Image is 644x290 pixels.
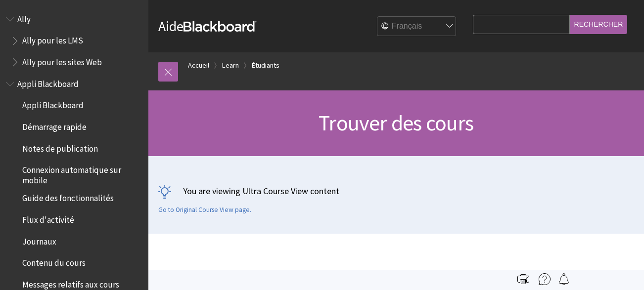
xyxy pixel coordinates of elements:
[558,273,570,285] img: Follow this page
[17,76,79,89] span: Appli Blackboard
[22,140,98,154] span: Notes de publication
[252,59,279,72] a: Étudiants
[319,109,473,136] span: Trouver des cours
[158,206,251,214] a: Go to Original Course View page.
[22,162,141,185] span: Connexion automatique sur mobile
[517,273,529,285] img: Print
[6,11,142,71] nav: Book outline for Anthology Ally Help
[158,185,634,197] p: You are viewing Ultra Course View content
[22,33,83,46] span: Ally pour les LMS
[22,190,114,204] span: Guide des fonctionnalités
[22,97,84,111] span: Appli Blackboard
[377,17,457,37] select: Site Language Selector
[22,233,56,247] span: Journaux
[570,15,628,34] input: Rechercher
[184,21,257,32] strong: Blackboard
[22,119,87,132] span: Démarrage rapide
[539,273,551,285] img: More help
[222,59,239,72] a: Learn
[22,255,86,268] span: Contenu du cours
[188,59,209,72] a: Accueil
[22,276,119,290] span: Messages relatifs aux cours
[22,211,74,225] span: Flux d'activité
[17,11,31,24] span: Ally
[158,17,257,35] a: AideBlackboard
[22,54,102,67] span: Ally pour les sites Web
